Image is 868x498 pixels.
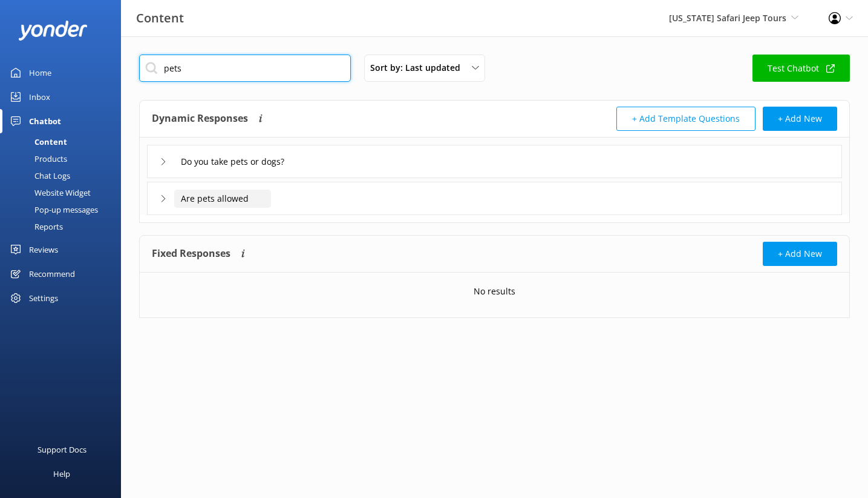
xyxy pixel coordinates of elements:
a: Reports [7,218,121,235]
div: Home [29,61,51,85]
span: Sort by: Last updated [370,61,468,75]
div: Recommend [29,262,75,286]
div: Website Widget [7,184,91,201]
div: Content [7,133,67,150]
button: + Add New [763,242,837,266]
div: Chat Logs [7,167,70,184]
button: + Add New [763,107,837,131]
div: Inbox [29,85,50,109]
a: Content [7,133,121,150]
img: yonder-white-logo.png [18,21,88,41]
input: Search all Chatbot Content [139,55,351,82]
h4: Fixed Responses [152,242,230,266]
a: Test Chatbot [752,55,850,82]
div: Reports [7,218,63,235]
a: Pop-up messages [7,201,121,218]
a: Website Widget [7,184,121,201]
span: [US_STATE] Safari Jeep Tours [669,12,786,24]
div: Help [53,462,70,486]
h4: Dynamic Responses [152,107,248,131]
p: No results [474,285,515,298]
div: Chatbot [29,109,61,133]
div: Pop-up messages [7,201,98,218]
button: + Add Template Questions [616,107,755,131]
div: Settings [29,286,58,310]
div: Support Docs [38,437,86,462]
h3: Content [136,8,184,28]
div: Reviews [29,237,58,262]
div: Products [7,150,67,167]
a: Products [7,150,121,167]
a: Chat Logs [7,167,121,184]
